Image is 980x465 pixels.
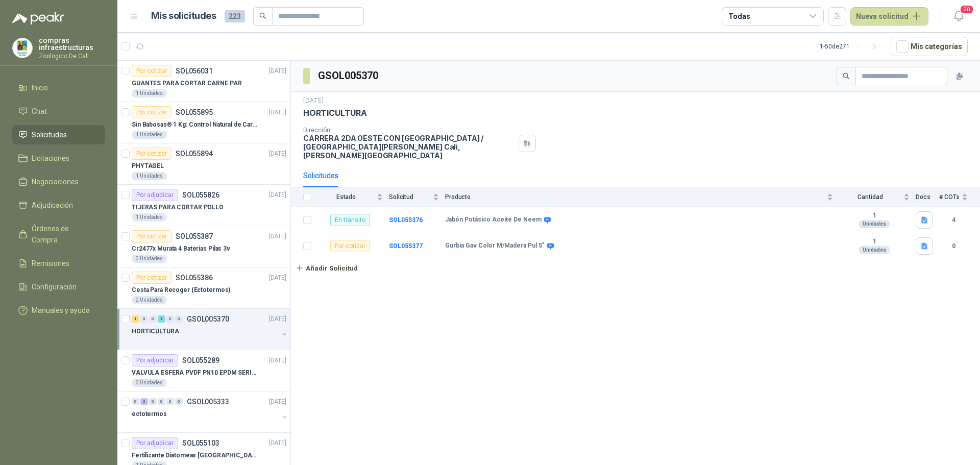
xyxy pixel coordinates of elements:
[117,267,290,309] a: Por cotizarSOL055386[DATE] Cesta Para Recoger (Ectotermos)2 Unidades
[939,241,968,251] b: 0
[303,134,514,160] p: CARRERA 2DA OESTE CON [GEOGRAPHIC_DATA] / [GEOGRAPHIC_DATA][PERSON_NAME] Cali , [PERSON_NAME][GEO...
[916,187,939,207] th: Docs
[949,7,968,26] button: 20
[317,187,389,207] th: Estado
[891,37,968,56] button: Mís categorías
[13,38,32,58] img: Company Logo
[318,68,380,84] h3: GSOL005370
[132,379,167,387] div: 2 Unidades
[149,398,157,405] div: 0
[132,396,288,428] a: 0 3 0 0 0 0 GSOL005333[DATE] ectotermos
[445,242,545,250] b: Gurbia Gav Color M/Madera Pul 5"
[389,216,423,224] a: SOL055376
[269,314,286,324] p: [DATE]
[132,255,167,263] div: 3 Unidades
[32,176,79,187] span: Negociaciones
[728,11,750,22] div: Todas
[176,274,213,281] p: SOL055386
[117,350,290,391] a: Por adjudicarSOL055289[DATE] VALVULA ESFERA PVDF PN10 EPDM SERIE EX D 25MM CEPEX64926TREME2 Unidades
[269,149,286,159] p: [DATE]
[132,296,167,304] div: 2 Unidades
[330,240,370,252] div: Por cotizar
[182,191,219,199] p: SOL055826
[32,200,73,211] span: Adjudicación
[389,187,445,207] th: Solicitud
[175,315,183,323] div: 0
[32,223,95,246] span: Órdenes de Compra
[303,127,514,134] p: Dirección
[132,272,171,284] div: Por cotizar
[176,109,213,116] p: SOL055895
[317,193,375,201] span: Estado
[303,96,324,106] p: [DATE]
[859,246,890,254] div: Unidades
[850,7,928,26] button: Nueva solicitud
[132,148,171,160] div: Por cotizar
[158,398,165,405] div: 0
[132,161,164,171] p: PHYTAGEL
[269,397,286,407] p: [DATE]
[132,79,242,88] p: GUANTES PARA CORTAR CARNE PAR
[132,368,259,378] p: VALVULA ESFERA PVDF PN10 EPDM SERIE EX D 25MM CEPEX64926TREME
[117,185,290,226] a: Por adjudicarSOL055826[DATE] TIJERAS PARA CORTAR POLLO1 Unidades
[839,187,916,207] th: Cantidad
[269,232,286,241] p: [DATE]
[32,305,90,316] span: Manuales y ayuda
[12,195,105,215] a: Adjudicación
[132,106,171,118] div: Por cotizar
[132,213,167,222] div: 1 Unidades
[939,187,980,207] th: # COTs
[166,398,174,405] div: 0
[132,409,167,419] p: ectotermos
[32,106,47,117] span: Chat
[291,259,980,277] a: Añadir Solicitud
[132,315,139,323] div: 1
[117,102,290,143] a: Por cotizarSOL055895[DATE] Sin Babosas® 1 Kg: Control Natural de Caracoles y Babosas1 Unidades
[132,230,171,242] div: Por cotizar
[32,258,69,269] span: Remisiones
[225,10,245,22] span: 223
[269,190,286,200] p: [DATE]
[132,437,178,449] div: Por adjudicar
[839,193,901,201] span: Cantidad
[39,37,105,51] p: compras infraestructuras
[291,259,362,277] button: Añadir Solicitud
[166,315,174,323] div: 0
[132,65,171,77] div: Por cotizar
[132,120,259,130] p: Sin Babosas® 1 Kg: Control Natural de Caracoles y Babosas
[269,356,286,365] p: [DATE]
[12,254,105,273] a: Remisiones
[445,216,542,224] b: Jabón Potásico Aceite De Neem
[132,203,224,212] p: TIJERAS PARA CORTAR POLLO
[132,398,139,405] div: 0
[32,129,67,140] span: Solicitudes
[389,242,423,250] a: SOL055377
[32,82,48,93] span: Inicio
[12,12,64,25] img: Logo peakr
[176,150,213,157] p: SOL055894
[132,285,230,295] p: Cesta Para Recoger (Ectotermos)
[939,215,968,225] b: 4
[158,315,165,323] div: 1
[39,53,105,59] p: Zoologico De Cali
[12,102,105,121] a: Chat
[117,226,290,267] a: Por cotizarSOL055387[DATE] Cr2477x Murata 4 Baterias Pilas 3v3 Unidades
[187,315,229,323] p: GSOL005370
[176,67,213,75] p: SOL056031
[12,301,105,320] a: Manuales y ayuda
[269,66,286,76] p: [DATE]
[132,451,259,460] p: Fertilizante Diatomeas [GEOGRAPHIC_DATA] 25kg Polvo
[12,78,105,97] a: Inicio
[176,233,213,240] p: SOL055387
[820,38,883,55] div: 1 - 50 de 271
[187,398,229,405] p: GSOL005333
[117,143,290,185] a: Por cotizarSOL055894[DATE] PHYTAGEL1 Unidades
[132,327,179,336] p: HORTICULTURA
[32,153,69,164] span: Licitaciones
[132,354,178,366] div: Por adjudicar
[839,212,910,220] b: 1
[132,313,288,346] a: 1 0 0 1 0 0 GSOL005370[DATE] HORTICULTURA
[132,189,178,201] div: Por adjudicar
[132,131,167,139] div: 1 Unidades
